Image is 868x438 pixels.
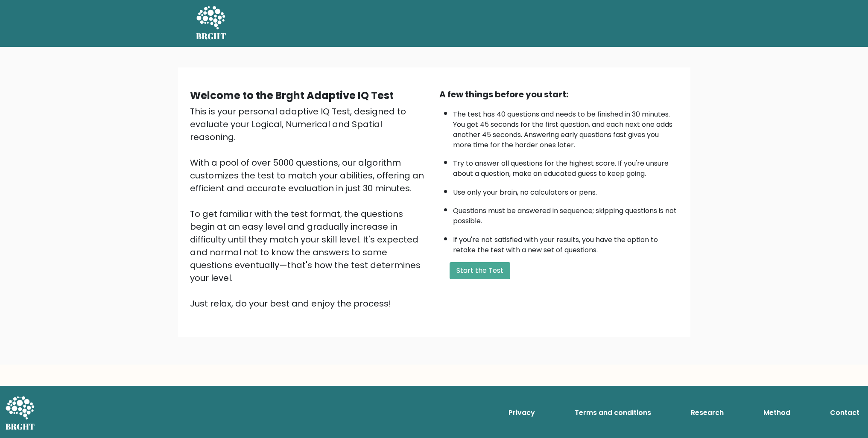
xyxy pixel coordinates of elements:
h5: BRGHT [196,31,227,41]
a: Research [687,404,727,421]
div: A few things before you start: [439,88,678,101]
li: The test has 40 questions and needs to be finished in 30 minutes. You get 45 seconds for the firs... [453,105,678,150]
a: Method [760,404,794,421]
li: Use only your brain, no calculators or pens. [453,183,678,198]
a: Terms and conditions [571,404,655,421]
button: Start the Test [450,262,510,279]
li: Try to answer all questions for the highest score. If you're unsure about a question, make an edu... [453,154,678,179]
a: Privacy [505,404,538,421]
li: If you're not satisfied with your results, you have the option to retake the test with a new set ... [453,231,678,255]
a: Contact [827,404,863,421]
a: BRGHT [196,3,227,44]
div: This is your personal adaptive IQ Test, designed to evaluate your Logical, Numerical and Spatial ... [190,105,429,310]
b: Welcome to the Brght Adaptive IQ Test [190,88,394,102]
li: Questions must be answered in sequence; skipping questions is not possible. [453,201,678,226]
